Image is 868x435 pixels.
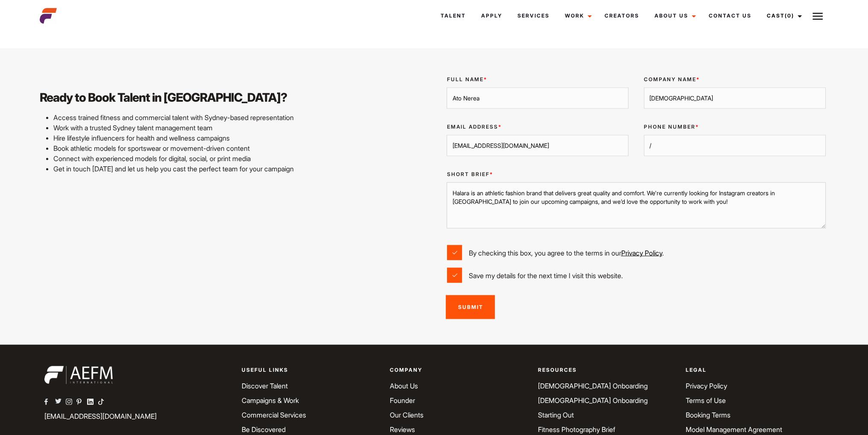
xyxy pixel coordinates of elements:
img: aefm-brand-22-white.png [44,366,113,384]
label: Phone Number [644,123,826,130]
input: Submit [446,295,495,318]
a: Talent [433,4,473,27]
a: AEFM Linkedin [87,397,98,407]
a: Discover Talent [242,381,288,390]
a: About Us [647,4,701,27]
a: AEFM Facebook [44,397,55,407]
a: Apply [473,4,510,27]
a: Privacy Policy [621,248,662,257]
label: Short Brief [447,170,825,178]
p: Resources [538,366,676,373]
p: Useful Links [242,366,380,373]
a: Cast(0) [759,4,807,27]
a: AEFM Instagram [66,397,76,407]
label: Email Address [447,123,628,130]
img: Burger icon [812,11,823,21]
p: Legal [686,366,824,373]
input: Save my details for the next time I visit this website. [447,267,462,282]
a: AEFM Pinterest [76,397,87,407]
li: Book athletic models for sportswear or movement-driven content [53,143,429,153]
a: Privacy Policy [686,381,727,390]
a: [DEMOGRAPHIC_DATA] Onboarding [538,396,648,404]
h3: Ready to Book Talent in [GEOGRAPHIC_DATA]? [40,89,429,105]
label: Company Name [644,75,826,83]
a: Contact Us [701,4,759,27]
a: AEFM Twitter [55,397,66,407]
a: Reviews [390,425,415,433]
li: Access trained fitness and commercial talent with Sydney-based representation [53,112,429,122]
img: cropped-aefm-brand-fav-22-square.png [40,7,57,24]
input: By checking this box, you agree to the terms in ourPrivacy Policy. [447,245,462,260]
a: [EMAIL_ADDRESS][DOMAIN_NAME] [44,411,157,420]
li: Connect with experienced models for digital, social, or print media [53,153,429,163]
li: Work with a trusted Sydney talent management team [53,122,429,132]
a: Campaigns & Work [242,396,299,404]
li: Hire lifestyle influencers for health and wellness campaigns [53,132,429,143]
span: (0) [785,12,794,19]
a: Commercial Services [242,410,306,419]
a: Starting Out [538,410,574,419]
a: AEFM TikTok [98,397,108,407]
a: Our Clients [390,410,424,419]
p: Company [390,366,528,373]
a: Creators [597,4,647,27]
textarea: Halara is an athletic fashion brand that delivers great quality and comfort. We\'re currently loo... [447,182,825,228]
a: Booking Terms [686,410,731,419]
a: Fitness Photography Brief [538,425,615,433]
label: By checking this box, you agree to the terms in our . [447,245,825,260]
a: Terms of Use [686,396,726,404]
a: Work [557,4,597,27]
label: Full Name [447,75,628,83]
a: Model Management Agreement [686,425,782,433]
a: [DEMOGRAPHIC_DATA] Onboarding [538,381,648,390]
a: Be Discovered [242,425,286,433]
a: Founder [390,396,415,404]
a: Services [510,4,557,27]
label: Save my details for the next time I visit this website. [447,267,825,282]
li: Get in touch [DATE] and let us help you cast the perfect team for your campaign [53,163,429,173]
a: About Us [390,381,418,390]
